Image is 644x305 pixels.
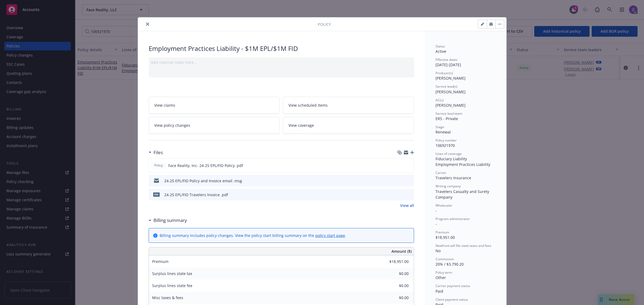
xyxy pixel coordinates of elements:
span: Effective dates [436,57,458,62]
input: 0.00 [377,258,412,266]
span: Carrier [436,170,446,175]
span: Commission [436,257,454,261]
span: [PERSON_NAME] [436,89,466,94]
span: Client payment status [436,297,468,302]
div: 24-25 EPL/FID Travelers Invoice .pdf [164,192,228,198]
button: preview file [407,192,412,198]
h3: Billing summary [153,217,187,224]
div: Billing summary [149,217,187,224]
span: Writing company [436,184,461,188]
input: 0.00 [377,294,412,302]
span: Other [436,275,446,280]
span: Policy term [436,270,452,275]
button: close [144,21,151,27]
button: download file [398,163,402,168]
span: ERS - Private [436,116,458,121]
span: Status [436,44,445,49]
span: Program administrator [436,217,470,221]
a: policy start page [315,233,345,238]
span: Active [436,49,446,54]
span: Travelers Casualty and Surety Company [436,189,490,200]
h3: Files [153,149,163,156]
span: Stage [436,125,444,129]
span: 20% / $3,790.20 [436,262,464,267]
span: [PERSON_NAME] [436,103,466,108]
div: Add internal notes here... [151,59,412,65]
button: preview file [407,178,412,184]
div: Employment Practices Liability [436,162,496,167]
span: Misc taxes & fees [152,295,183,300]
a: View scheduled items [283,97,414,114]
span: Renewal [436,129,451,135]
span: pdf [153,192,160,196]
span: Policy number [436,138,457,143]
button: download file [398,192,403,198]
div: Files [149,149,163,156]
input: 0.00 [377,282,412,290]
span: Premium [152,259,169,264]
div: Employment Practices Liability - $1M EPL/$1M FID [149,44,414,53]
span: - [436,208,437,213]
span: View claims [154,102,175,108]
span: Producer(s) [436,71,453,75]
span: View scheduled items [288,102,328,108]
span: Surplus lines state fee [152,283,192,288]
span: Newfront will file state taxes and fees [436,243,491,248]
span: Wholesaler [436,203,452,208]
span: $18,951.00 [436,235,455,240]
div: 24-25 EPL/FID Policy and Invoice email .msg [164,178,242,184]
span: Premium [436,230,449,235]
span: No [436,248,441,253]
span: [PERSON_NAME] [436,76,466,81]
span: Service lead team [436,111,462,116]
span: 106921970 [436,143,455,148]
div: [DATE] - [DATE] [436,57,496,68]
input: 0.00 [377,270,412,278]
span: - [436,221,437,226]
span: Face Reality, Inc- 24-25 EPL/FID Policy .pdf [168,163,243,168]
span: Amount ($) [391,248,412,254]
span: Lines of coverage [436,151,462,156]
div: Fiduciary Liability [436,156,496,162]
a: View all [400,203,414,208]
a: View policy changes [149,117,280,134]
a: View claims [149,97,280,114]
a: View coverage [283,117,414,134]
button: download file [398,178,403,184]
div: Billing summary includes policy changes. View the policy start billing summary on the . [160,233,346,238]
span: View policy changes [154,122,190,128]
span: Policy [153,163,164,168]
span: View coverage [288,122,314,128]
span: Carrier payment status [436,284,470,288]
span: Paid [436,289,443,294]
span: Surplus lines state tax [152,271,192,276]
span: Policy [318,21,331,27]
button: preview file [407,163,412,168]
span: Service lead(s) [436,84,458,89]
span: Travelers Insurance [436,175,471,180]
span: AC(s) [436,98,444,102]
